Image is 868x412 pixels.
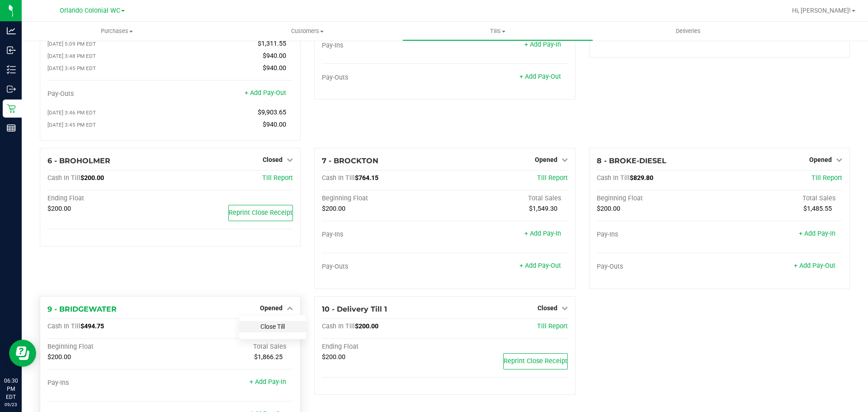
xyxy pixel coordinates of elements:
[322,156,378,165] span: 7 - BROCKTON
[47,174,80,182] span: Cash In Till
[22,27,212,35] span: Purchases
[212,22,402,41] a: Customers
[245,89,286,97] a: + Add Pay-Out
[524,230,561,237] a: + Add Pay-In
[4,401,18,408] p: 09/23
[322,205,345,213] span: $200.00
[402,22,593,41] a: Tills
[260,323,285,330] a: Close Till
[322,263,445,271] div: Pay-Outs
[47,343,170,351] div: Beginning Float
[263,64,286,72] span: $940.00
[524,41,561,48] a: + Add Pay-In
[664,27,713,35] span: Deliveries
[7,65,16,74] inline-svg: Inventory
[80,322,104,330] span: $494.75
[322,322,355,330] span: Cash In Till
[597,205,620,213] span: $200.00
[597,194,720,203] div: Beginning Float
[47,41,96,47] span: [DATE] 5:09 PM EDT
[630,174,653,182] span: $829.80
[9,340,36,367] iframe: Resource center
[254,353,283,361] span: $1,866.25
[519,73,561,81] a: + Add Pay-Out
[809,156,832,163] span: Opened
[322,353,345,361] span: $200.00
[229,209,292,217] span: Reprint Close Receipt
[262,174,293,182] a: Till Report
[719,194,842,203] div: Total Sales
[7,26,16,35] inline-svg: Analytics
[503,353,568,369] button: Reprint Close Receipt
[22,22,212,41] a: Purchases
[47,90,170,98] div: Pay-Outs
[504,357,567,365] span: Reprint Close Receipt
[80,174,104,182] span: $200.00
[263,121,286,128] span: $940.00
[803,205,832,213] span: $1,485.55
[403,27,592,35] span: Tills
[7,85,16,94] inline-svg: Outbound
[537,174,568,182] a: Till Report
[47,122,96,128] span: [DATE] 3:45 PM EDT
[535,156,557,163] span: Opened
[322,74,445,82] div: Pay-Outs
[794,262,835,270] a: + Add Pay-Out
[47,322,80,330] span: Cash In Till
[47,305,117,313] span: 9 - BRIDGEWATER
[355,322,378,330] span: $200.00
[322,231,445,239] div: Pay-Ins
[250,378,286,386] a: + Add Pay-In
[597,231,720,239] div: Pay-Ins
[4,377,18,401] p: 06:30 PM EDT
[260,304,283,312] span: Opened
[47,379,170,387] div: Pay-Ins
[47,205,71,213] span: $200.00
[7,104,16,113] inline-svg: Retail
[529,205,557,213] span: $1,549.30
[322,174,355,182] span: Cash In Till
[7,46,16,55] inline-svg: Inbound
[322,42,445,50] div: Pay-Ins
[263,156,283,163] span: Closed
[258,109,286,116] span: $9,903.65
[60,7,120,14] span: Orlando Colonial WC
[47,109,96,116] span: [DATE] 3:46 PM EDT
[799,230,835,237] a: + Add Pay-In
[47,156,110,165] span: 6 - BROHOLMER
[537,322,568,330] a: Till Report
[228,205,293,221] button: Reprint Close Receipt
[322,305,387,313] span: 10 - Delivery Till 1
[355,174,378,182] span: $764.15
[47,353,71,361] span: $200.00
[597,174,630,182] span: Cash In Till
[519,262,561,270] a: + Add Pay-Out
[212,27,402,35] span: Customers
[322,343,445,351] div: Ending Float
[792,7,851,14] span: Hi, [PERSON_NAME]!
[597,263,720,271] div: Pay-Outs
[170,343,293,351] div: Total Sales
[538,304,557,312] span: Closed
[811,174,842,182] a: Till Report
[47,53,96,59] span: [DATE] 3:48 PM EDT
[7,123,16,133] inline-svg: Reports
[322,194,445,203] div: Beginning Float
[597,156,666,165] span: 8 - BROKE-DIESEL
[445,194,568,203] div: Total Sales
[47,194,170,203] div: Ending Float
[47,65,96,71] span: [DATE] 3:45 PM EDT
[258,40,286,47] span: $1,311.55
[593,22,783,41] a: Deliveries
[263,52,286,60] span: $940.00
